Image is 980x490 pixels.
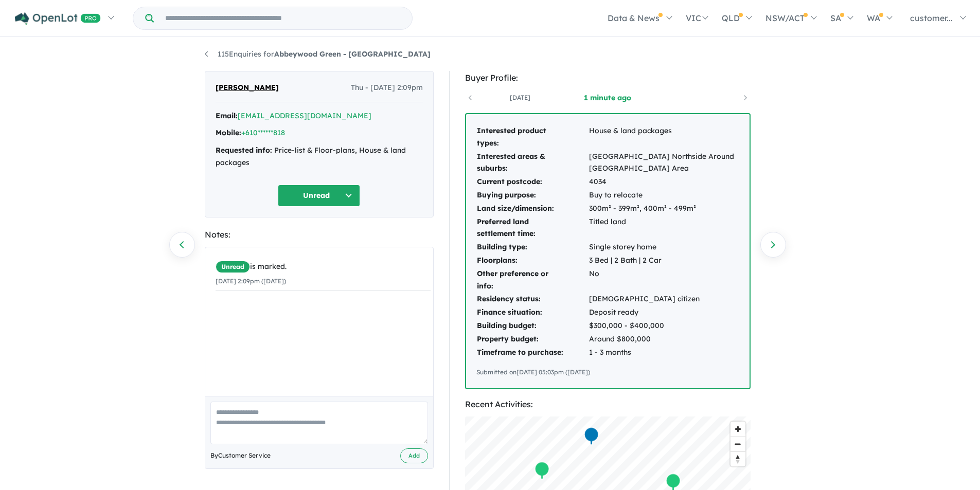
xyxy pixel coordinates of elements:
span: By Customer Service [210,450,271,461]
div: is marked. [216,261,431,273]
td: Buying purpose: [476,189,589,202]
td: Timeframe to purchase: [476,346,589,359]
td: Buy to relocate [589,189,739,202]
a: [EMAIL_ADDRESS][DOMAIN_NAME] [238,111,371,120]
button: Unread [278,185,360,207]
td: $300,000 - $400,000 [589,319,739,333]
td: House & land packages [589,124,739,150]
td: Deposit ready [589,306,739,319]
td: Around $800,000 [589,333,739,346]
input: Try estate name, suburb, builder or developer [156,7,410,29]
td: 300m² - 399m², 400m² - 499m² [589,202,739,215]
div: Price-list & Floor-plans, House & land packages [216,144,423,169]
td: [DEMOGRAPHIC_DATA] citizen [589,293,739,306]
div: Map marker [583,427,599,446]
a: [DATE] [476,93,564,103]
td: Property budget: [476,333,589,346]
td: [GEOGRAPHIC_DATA] Northside Around [GEOGRAPHIC_DATA] Area [589,150,739,176]
td: Interested areas & suburbs: [476,150,589,176]
td: 3 Bed | 2 Bath | 2 Car [589,254,739,267]
td: Land size/dimension: [476,202,589,215]
td: Current postcode: [476,175,589,189]
td: Preferred land settlement time: [476,215,589,241]
button: Zoom in [730,422,745,437]
div: Notes: [205,228,434,242]
span: [PERSON_NAME] [216,82,279,94]
strong: Mobile: [216,128,241,137]
td: Building type: [476,241,589,254]
td: Other preference or info: [476,267,589,293]
nav: breadcrumb [205,48,776,61]
td: 1 - 3 months [589,346,739,359]
td: Titled land [589,215,739,241]
img: Openlot PRO Logo White [15,12,101,25]
div: Map marker [534,461,549,480]
strong: Requested info: [216,146,272,155]
span: Thu - [DATE] 2:09pm [351,82,423,94]
div: Buyer Profile: [465,71,751,85]
td: Interested product types: [476,124,589,150]
td: Single storey home [589,241,739,254]
button: Reset bearing to north [730,451,745,466]
small: [DATE] 2:09pm ([DATE]) [216,277,286,285]
td: Building budget: [476,319,589,333]
a: 1 minute ago [564,93,651,103]
td: Residency status: [476,293,589,306]
strong: Abbeywood Green - [GEOGRAPHIC_DATA] [274,49,431,59]
strong: Email: [216,111,238,120]
td: Finance situation: [476,306,589,319]
td: No [589,267,739,293]
span: customer... [910,13,953,23]
div: Recent Activities: [465,397,751,411]
a: 115Enquiries forAbbeywood Green - [GEOGRAPHIC_DATA] [205,49,431,59]
td: 4034 [589,175,739,189]
button: Zoom out [730,437,745,451]
div: Submitted on [DATE] 05:03pm ([DATE]) [476,367,739,377]
span: Unread [216,261,250,273]
button: Add [400,448,428,463]
td: Floorplans: [476,254,589,267]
